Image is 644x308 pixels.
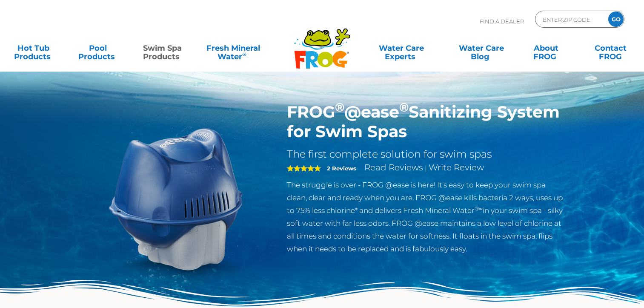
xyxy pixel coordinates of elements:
input: GO [608,12,624,27]
a: PoolProducts [73,40,123,57]
img: ss-@ease-hero.png [80,102,275,297]
a: Fresh MineralWater∞ [202,40,265,57]
p: Find A Dealer [480,11,524,32]
a: ContactFROG [585,40,635,57]
sup: ® [399,100,409,115]
img: Frog Products Logo [289,17,355,69]
a: Water CareBlog [456,40,507,57]
h1: FROG @ease Sanitizing System for Swim Spas [287,102,565,141]
span: 5 [287,165,321,172]
sup: ∞ [242,51,246,58]
a: AboutFROG [521,40,571,57]
a: Read Reviews [364,162,423,173]
sup: ® [335,100,344,115]
span: | [425,164,427,172]
a: Swim SpaProducts [137,40,188,57]
strong: 2 Reviews [327,165,356,172]
a: Hot TubProducts [9,40,59,57]
h2: The first complete solution for swim spas [287,148,565,161]
sup: ®∞ [475,205,483,212]
a: Write Review [429,162,484,173]
p: The struggle is over - FROG @ease is here! It's easy to keep your swim spa clean, clear and ready... [287,178,565,255]
a: Water CareExperts [361,40,442,57]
